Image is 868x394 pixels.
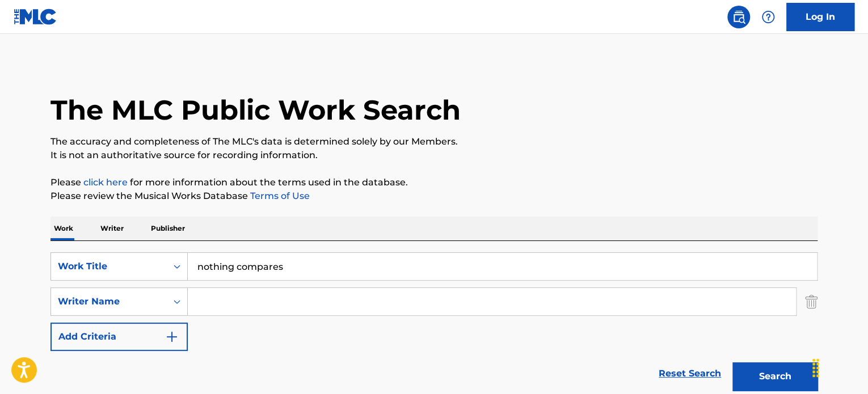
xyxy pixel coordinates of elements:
p: Writer [97,217,127,240]
a: Log In [786,3,854,31]
button: Add Criteria [50,323,188,351]
p: It is not an authoritative source for recording information. [50,149,818,162]
img: Delete Criterion [805,287,818,316]
iframe: Chat Widget [811,340,868,394]
img: 9d2ae6d4665cec9f34b9.svg [165,330,179,344]
div: Work Title [58,260,160,273]
a: Reset Search [653,361,727,386]
p: Work [50,217,77,240]
h1: The MLC Public Work Search [50,93,461,127]
div: Help [757,6,779,28]
div: Writer Name [58,295,160,308]
a: click here [83,177,128,188]
img: help [761,10,775,24]
p: Publisher [148,217,188,240]
p: Please review the Musical Works Database [50,189,818,203]
p: Please for more information about the terms used in the database. [50,176,818,189]
div: Drag [807,351,825,385]
button: Search [732,362,818,391]
p: The accuracy and completeness of The MLC's data is determined solely by our Members. [50,135,818,149]
a: Public Search [727,6,750,28]
img: MLC Logo [14,9,57,25]
img: search [732,10,745,24]
a: Terms of Use [248,190,310,201]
